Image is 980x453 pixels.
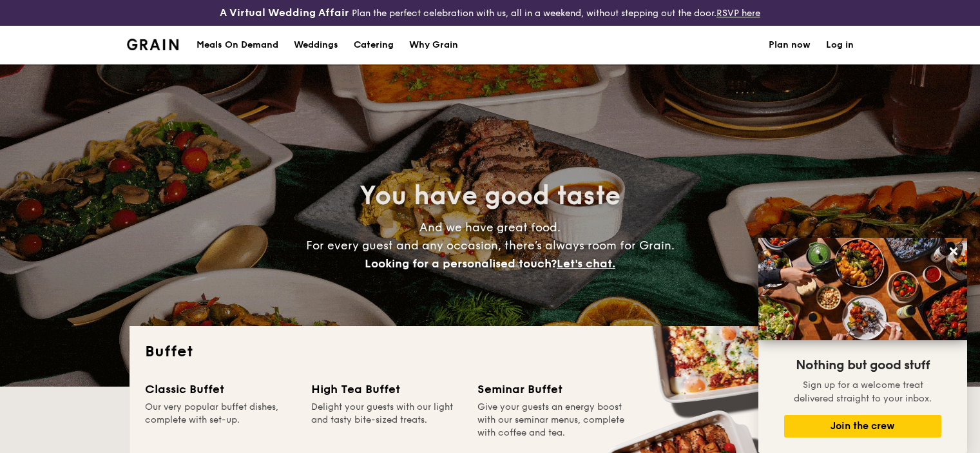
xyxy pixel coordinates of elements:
[311,380,462,398] div: High Tea Buffet
[294,26,338,64] div: Weddings
[286,26,346,64] a: Weddings
[557,256,615,271] span: Let's chat.
[784,415,941,438] button: Join the crew
[796,358,930,373] span: Nothing but good stuff
[346,26,401,64] a: Catering
[409,26,458,64] div: Why Grain
[127,39,179,50] img: Grain
[197,26,278,64] div: Meals On Demand
[769,26,811,64] a: Plan now
[145,342,836,362] h2: Buffet
[127,39,179,50] a: Logotype
[943,241,964,262] button: Close
[794,380,932,404] span: Sign up for a welcome treat delivered straight to your inbox.
[145,380,296,398] div: Classic Buffet
[164,5,817,21] div: Plan the perfect celebration with us, all in a weekend, without stepping out the door.
[716,8,760,19] a: RSVP here
[477,401,628,439] div: Give your guests an energy boost with our seminar menus, complete with coffee and tea.
[477,380,628,398] div: Seminar Buffet
[220,5,349,21] h4: A Virtual Wedding Affair
[311,401,462,439] div: Delight your guests with our light and tasty bite-sized treats.
[826,26,854,64] a: Log in
[758,238,967,340] img: DSC07876-Edit02-Large.jpeg
[145,401,296,439] div: Our very popular buffet dishes, complete with set-up.
[354,26,394,64] h1: Catering
[401,26,466,64] a: Why Grain
[189,26,286,64] a: Meals On Demand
